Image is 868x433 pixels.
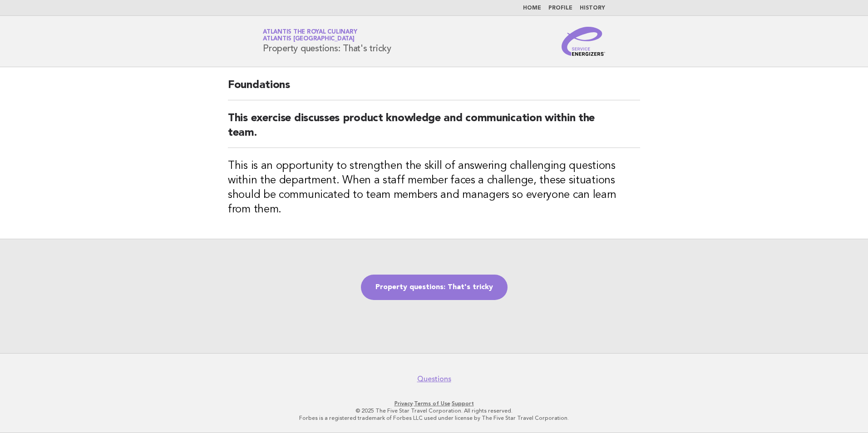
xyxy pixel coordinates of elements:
[523,5,541,11] a: Home
[562,27,605,56] img: Service Energizers
[361,275,508,300] a: Property questions: That's tricky
[156,407,712,414] p: © 2025 The Five Star Travel Corporation. All rights reserved.
[263,29,357,42] a: Atlantis the Royal CulinaryAtlantis [GEOGRAPHIC_DATA]
[156,400,712,407] p: · ·
[263,36,355,42] span: Atlantis [GEOGRAPHIC_DATA]
[452,400,474,407] a: Support
[580,5,605,11] a: History
[228,78,640,100] h2: Foundations
[414,400,450,407] a: Terms of Use
[228,159,640,217] h3: This is an opportunity to strengthen the skill of answering challenging questions within the depa...
[548,5,572,11] a: Profile
[417,374,451,384] a: Questions
[395,400,413,407] a: Privacy
[156,414,712,422] p: Forbes is a registered trademark of Forbes LLC used under license by The Five Star Travel Corpora...
[228,111,640,148] h2: This exercise discusses product knowledge and communication within the team.
[263,30,391,53] h1: Property questions: That's tricky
